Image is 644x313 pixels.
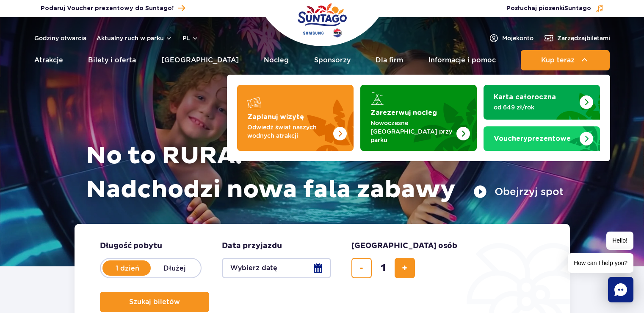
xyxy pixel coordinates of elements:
p: Odwiedź świat naszych wodnych atrakcji [247,123,330,140]
button: pl [182,34,199,42]
span: Posłuchaj piosenki [506,4,591,13]
a: Mojekonto [489,33,533,43]
button: Szukaj biletów [100,292,209,312]
label: 1 dzień [103,259,152,277]
a: Podaruj Voucher prezentowy do Suntago! [41,3,185,14]
a: Informacje i pomoc [428,50,496,70]
a: [GEOGRAPHIC_DATA] [161,50,239,70]
a: Atrakcje [34,50,63,70]
label: Dłużej [151,259,199,277]
a: Karta całoroczna [484,85,600,120]
button: Obejrzyj spot [473,185,564,198]
span: Długość pobytu [100,241,162,251]
p: Nowoczesne [GEOGRAPHIC_DATA] przy parku [370,119,453,144]
button: usuń bilet [351,258,372,278]
button: Wybierz datę [222,258,331,278]
p: od 649 zł/rok [494,103,576,112]
strong: Zarezerwuj nocleg [370,109,437,116]
span: Szukaj biletów [129,298,180,306]
strong: Karta całoroczna [494,94,556,101]
span: Vouchery [494,135,528,142]
input: liczba biletów [373,258,393,278]
a: Zarządzajbiletami [544,33,610,43]
strong: prezentowe [494,135,571,142]
div: Chat [608,277,633,302]
button: dodaj bilet [395,258,415,278]
span: How can I help you? [568,253,633,273]
a: Zaplanuj wizytę [237,85,354,151]
span: Hello! [606,232,633,250]
span: Data przyjazdu [222,241,282,251]
span: Zarządzaj biletami [557,34,610,42]
span: Suntago [564,6,591,11]
button: Kup teraz [521,50,610,70]
a: Zarezerwuj nocleg [360,85,477,151]
span: Kup teraz [541,56,575,64]
strong: Zaplanuj wizytę [247,114,304,120]
a: Dla firm [376,50,403,70]
button: Aktualny ruch w parku [97,35,172,42]
span: [GEOGRAPHIC_DATA] osób [351,241,457,251]
h1: No to RURA! Nadchodzi nowa fala zabawy [86,139,564,207]
span: Moje konto [502,34,533,42]
a: Sponsorzy [314,50,351,70]
a: Godziny otwarcia [34,34,86,42]
button: Posłuchaj piosenkiSuntago [506,4,604,13]
a: Bilety i oferta [88,50,136,70]
a: Nocleg [264,50,289,70]
a: Vouchery prezentowe [484,126,600,151]
span: Podaruj Voucher prezentowy do Suntago! [41,4,174,13]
